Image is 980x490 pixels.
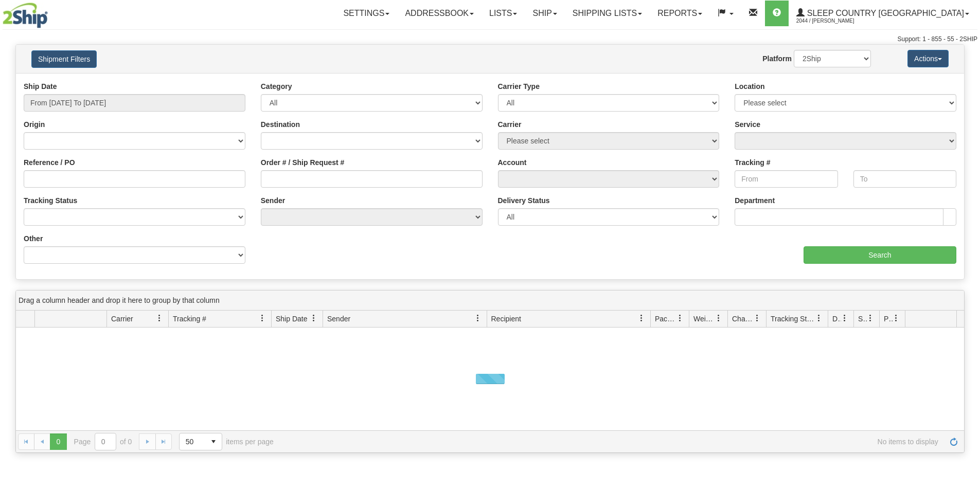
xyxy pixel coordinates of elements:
label: Platform [762,53,792,64]
label: Tracking # [735,157,770,168]
span: Page of 0 [74,433,132,450]
button: Actions [907,50,949,67]
span: Tracking # [173,314,206,324]
a: Refresh [946,433,962,450]
label: Service [735,119,760,130]
input: From [735,170,838,188]
div: grid grouping header [16,291,964,311]
a: Shipping lists [565,1,650,26]
label: Sender [261,195,285,206]
label: Department [735,195,775,206]
span: select [205,433,222,450]
span: Delivery Status [832,314,841,324]
a: Tracking # filter column settings [254,310,271,327]
label: Delivery Status [498,195,550,206]
span: 2044 / [PERSON_NAME] [796,16,874,26]
span: Sender [327,314,350,324]
div: Support: 1 - 855 - 55 - 2SHIP [3,35,977,44]
button: Shipment Filters [31,50,97,68]
a: Carrier filter column settings [151,310,168,327]
span: Packages [655,314,676,324]
span: Page sizes drop down [179,433,222,450]
img: logo2044.jpg [3,3,48,28]
span: Carrier [111,314,133,324]
label: Ship Date [24,81,57,92]
span: Ship Date [276,314,307,324]
a: Recipient filter column settings [633,310,650,327]
label: Reference / PO [24,157,75,168]
a: Shipment Issues filter column settings [862,310,879,327]
span: Weight [693,314,715,324]
span: Recipient [491,314,521,324]
label: Other [24,233,43,244]
a: Ship [525,1,564,26]
label: Order # / Ship Request # [261,157,345,168]
a: Reports [650,1,710,26]
span: Shipment Issues [858,314,867,324]
label: Category [261,81,292,92]
a: Pickup Status filter column settings [887,310,905,327]
span: items per page [179,433,274,450]
a: Packages filter column settings [671,310,689,327]
a: Delivery Status filter column settings [836,310,853,327]
label: Destination [261,119,300,130]
label: Tracking Status [24,195,77,206]
a: Lists [482,1,525,26]
input: To [853,170,956,188]
span: Charge [732,314,754,324]
span: No items to display [288,438,938,446]
label: Account [498,157,527,168]
label: Location [735,81,764,92]
span: Sleep Country [GEOGRAPHIC_DATA] [805,9,964,17]
iframe: chat widget [956,192,979,297]
a: Tracking Status filter column settings [810,310,828,327]
a: Sleep Country [GEOGRAPHIC_DATA] 2044 / [PERSON_NAME] [789,1,977,26]
a: Charge filter column settings [749,310,766,327]
a: Settings [335,1,397,26]
span: Page 0 [50,433,66,450]
label: Origin [24,119,45,130]
a: Addressbook [397,1,482,26]
span: Pickup Status [884,314,893,324]
a: Sender filter column settings [469,310,487,327]
span: 50 [186,437,199,447]
span: Tracking Status [771,314,815,324]
label: Carrier Type [498,81,540,92]
a: Ship Date filter column settings [305,310,323,327]
label: Carrier [498,119,522,130]
input: Search [804,246,956,264]
a: Weight filter column settings [710,310,727,327]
